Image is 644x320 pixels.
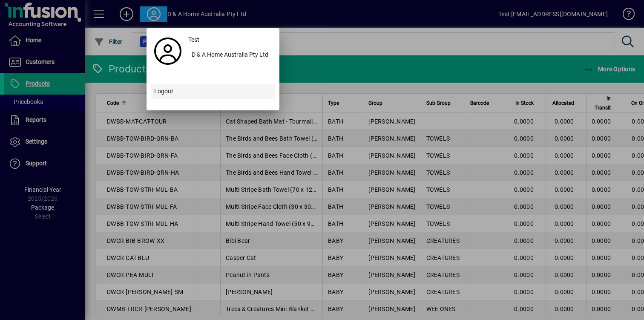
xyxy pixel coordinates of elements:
[151,43,185,59] a: Profile
[151,84,275,99] button: Logout
[185,48,275,63] button: D & A Home Australia Pty Ltd
[188,35,199,44] span: Test
[185,32,275,48] a: Test
[154,87,173,96] span: Logout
